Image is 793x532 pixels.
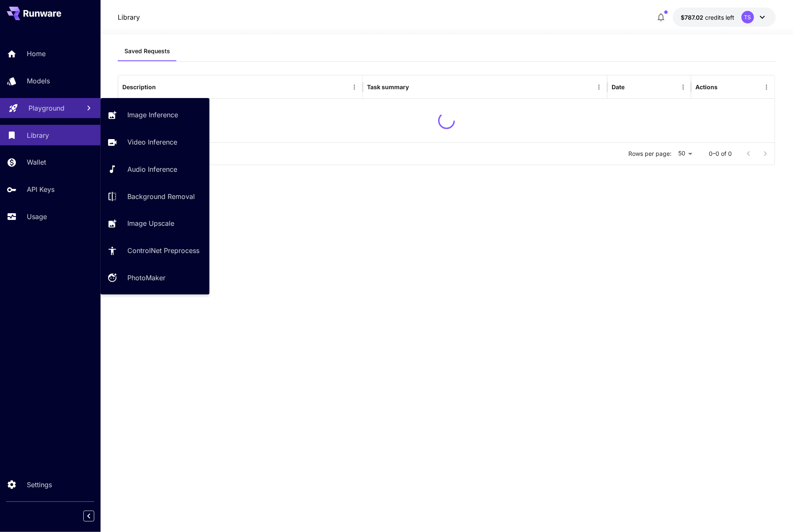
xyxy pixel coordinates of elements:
div: Description [122,83,156,90]
button: Sort [157,81,168,93]
button: Menu [593,81,605,93]
span: credits left [705,14,735,21]
a: PhotoMaker [101,268,209,288]
a: Image Inference [101,105,209,125]
p: Background Removal [127,191,195,201]
p: Rows per page: [628,150,672,158]
button: Sort [410,81,421,93]
div: Actions [695,83,718,90]
p: Library [27,130,49,140]
p: ControlNet Preprocess [127,245,199,256]
p: Settings [27,480,52,490]
div: Date [612,83,625,90]
span: Saved Requests [124,47,170,55]
p: API Keys [27,184,54,194]
p: 0–0 of 0 [709,150,732,158]
p: Library [118,12,140,22]
p: Home [27,49,46,59]
a: Background Removal [101,186,209,207]
p: Wallet [27,157,46,167]
button: Menu [761,81,772,93]
a: Image Upscale [101,213,209,234]
div: Collapse sidebar [90,509,101,524]
p: Playground [28,103,65,113]
p: Usage [27,212,47,222]
button: Menu [677,81,689,93]
div: Task summary [367,83,409,90]
button: $787.02297 [673,8,776,27]
p: PhotoMaker [127,273,165,283]
span: $787.02 [681,14,705,21]
nav: breadcrumb [118,12,140,22]
a: ControlNet Preprocess [101,240,209,261]
button: Sort [625,81,637,93]
p: Video Inference [127,137,177,147]
button: Menu [349,81,360,93]
p: Audio Inference [127,164,177,174]
div: 50 [675,147,695,160]
p: Image Inference [127,110,178,120]
button: Collapse sidebar [83,511,94,522]
div: TS [741,11,754,23]
a: Video Inference [101,132,209,152]
p: Models [27,76,50,86]
a: Audio Inference [101,159,209,180]
p: Image Upscale [127,218,174,228]
div: $787.02297 [681,13,735,22]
